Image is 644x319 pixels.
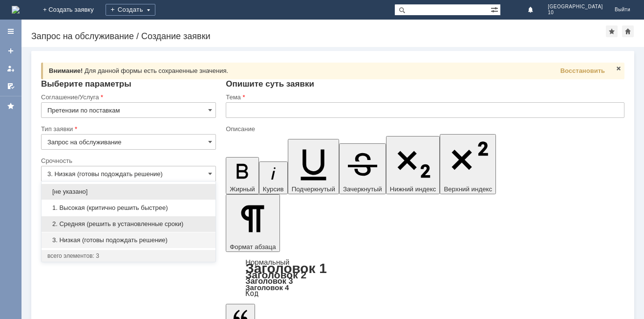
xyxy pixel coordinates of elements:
span: 2. Средняя (решить в установленные сроки) [47,220,210,228]
div: Создать [106,4,155,16]
a: Код [245,289,258,298]
span: [GEOGRAPHIC_DATA] [548,4,603,10]
span: Внимание! [49,67,83,74]
a: Мои заявки [3,61,19,76]
img: logo [12,6,20,14]
span: [не указано] [47,188,210,196]
button: Жирный [226,157,259,194]
button: Подчеркнутый [288,139,339,194]
span: Зачеркнутый [343,185,382,193]
span: Восстановить [560,67,605,74]
div: Срочность [41,158,214,164]
div: Добавить в избранное [606,25,618,37]
a: Мои согласования [3,78,19,94]
span: 3. Низкая (готовы подождать решение) [47,236,210,244]
span: Верхний индекс [444,185,492,193]
a: Заголовок 1 [245,261,327,276]
div: Сделать домашней страницей [622,25,634,37]
button: Нижний индекс [386,136,440,194]
div: Формат абзаца [226,259,624,297]
div: Описание [226,126,623,132]
span: Курсив [263,185,284,193]
a: Перейти на домашнюю страницу [12,6,20,14]
span: 10 [548,10,603,16]
span: Закрыть [615,65,623,72]
div: Запрос на обслуживание / Создание заявки [31,31,606,41]
span: Нижний индекс [390,185,436,193]
span: Жирный [230,185,255,193]
a: Нормальный [245,258,289,266]
button: Курсив [259,161,288,194]
span: Расширенный поиск [491,4,500,14]
div: Соглашение/Услуга [41,94,214,100]
a: Заголовок 3 [245,276,293,285]
span: Опишите суть заявки [226,79,314,89]
span: Выберите параметры [41,79,131,89]
button: Формат абзаца [226,194,279,252]
div: всего элементов: 3 [47,252,210,260]
a: Заголовок 4 [245,283,289,292]
button: Зачеркнутый [339,143,386,194]
div: Тема [226,94,623,100]
div: Тип заявки [41,126,214,132]
a: Заголовок 2 [245,269,306,280]
button: Верхний индекс [440,134,496,194]
span: Формат абзаца [230,243,276,251]
a: Создать заявку [3,43,19,59]
span: Для данной формы есть сохраненные значения. [85,67,228,74]
span: Подчеркнутый [292,185,335,193]
span: 1. Высокая (критично решить быстрее) [47,204,210,212]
